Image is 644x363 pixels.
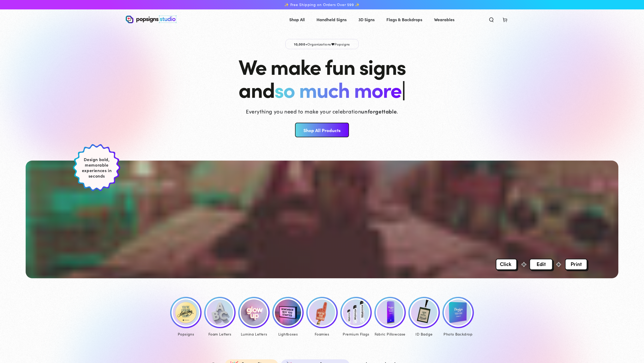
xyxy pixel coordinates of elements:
[339,297,373,338] a: Premium Feather Flags Premium Flags
[274,74,401,103] span: so much more
[306,331,338,337] div: Foamies
[246,107,398,115] p: Everything you need to make your celebration .
[126,15,176,23] img: Popsigns Studio
[382,13,426,26] a: Flags & Backdrops
[496,259,589,271] img: Overlay Image
[241,299,267,326] img: Lumina Letters
[442,331,474,337] div: Photo Backdrop
[358,16,375,23] span: 3D Signs
[169,297,203,338] a: Popsigns Popsigns
[411,299,437,326] img: ID Badge
[309,299,335,326] img: Foamies®
[361,107,397,115] strong: unforgettable
[401,74,405,104] span: |
[386,16,422,23] span: Flags & Backdrops
[408,331,440,337] div: ID Badge
[485,14,498,25] summary: Search our site
[284,2,360,7] span: ✨ Free Shipping on Orders Over $99 ✨
[313,13,351,26] a: Handheld Signs
[305,297,339,338] a: Foamies® Foamies
[203,297,237,338] a: Foam Letters Foam Letters
[294,42,307,46] span: 10,000+
[285,13,309,26] a: Shop All
[238,54,406,100] h1: We make fun signs and
[285,39,359,49] p: Organizations Popsigns
[374,331,406,337] div: Fabric Pillowcase
[173,299,199,326] img: Popsigns
[237,297,271,338] a: Lumina Letters Lumina Letters
[430,13,458,26] a: Wearables
[289,16,305,23] span: Shop All
[377,299,403,326] img: Fabric Pillowcase
[434,16,454,23] span: Wearables
[343,299,369,326] img: Premium Feather Flags
[204,331,236,337] div: Foam Letters
[272,331,304,337] div: Lightboxes
[407,297,441,338] a: ID Badge ID Badge
[340,331,372,337] div: Premium Flags
[295,123,349,137] a: Shop All Products
[275,299,301,326] img: Lumina Lightboxes
[207,299,233,326] img: Foam Letters
[441,297,475,338] a: Photo Backdrop Photo Backdrop
[445,299,471,326] img: Photo Backdrop
[170,331,202,337] div: Popsigns
[238,331,270,337] div: Lumina Letters
[271,297,305,338] a: Lumina Lightboxes Lightboxes
[354,13,379,26] a: 3D Signs
[373,297,407,338] a: Fabric Pillowcase Fabric Pillowcase
[317,16,347,23] span: Handheld Signs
